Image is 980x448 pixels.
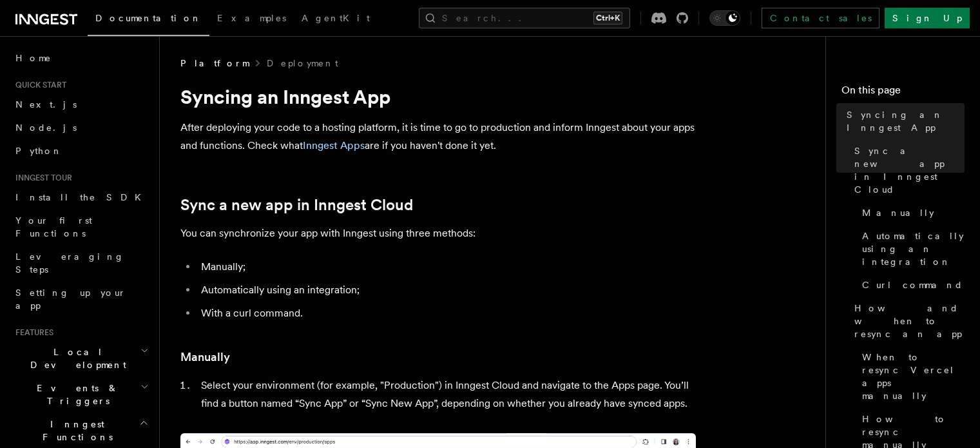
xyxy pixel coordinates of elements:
[10,245,151,281] a: Leveraging Steps
[197,281,696,299] li: Automatically using an integration;
[10,116,151,139] a: Node.js
[15,215,92,239] span: Your first Functions
[15,146,62,156] span: Python
[294,4,378,35] a: AgentKit
[180,196,413,214] a: Sync a new app in Inngest Cloud
[95,13,202,23] span: Documentation
[857,201,965,224] a: Manually
[267,57,338,70] a: Deployment
[857,224,965,273] a: Automatically using an integration
[10,346,140,371] span: Local Development
[709,10,740,26] button: Toggle dark mode
[15,52,52,64] span: Home
[197,304,696,322] li: With a curl command.
[88,4,209,36] a: Documentation
[849,297,965,346] a: How and when to resync an app
[862,206,934,219] span: Manually
[419,8,630,28] button: Search...Ctrl+K
[10,418,139,443] span: Inngest Functions
[10,46,151,70] a: Home
[197,376,696,413] li: Select your environment (for example, "Production") in Inngest Cloud and navigate to the Apps pag...
[10,173,72,183] span: Inngest tour
[10,209,151,245] a: Your first Functions
[10,281,151,317] a: Setting up your app
[762,8,879,28] a: Contact sales
[10,93,151,116] a: Next.js
[15,287,126,311] span: Setting up your app
[593,12,622,24] kbd: Ctrl+K
[854,144,965,196] span: Sync a new app in Inngest Cloud
[10,340,151,376] button: Local Development
[854,302,965,340] span: How and when to resync an app
[857,273,965,297] a: Curl command
[15,192,149,202] span: Install the SDK
[180,119,696,155] p: After deploying your code to a hosting platform, it is time to go to production and inform Innges...
[15,99,77,110] span: Next.js
[197,258,696,276] li: Manually;
[10,376,151,413] button: Events & Triggers
[841,83,965,103] h4: On this page
[862,278,963,291] span: Curl command
[862,229,965,268] span: Automatically using an integration
[209,4,294,35] a: Examples
[857,346,965,407] a: When to resync Vercel apps manually
[841,103,965,139] a: Syncing an Inngest App
[10,186,151,209] a: Install the SDK
[885,8,970,28] a: Sign Up
[15,251,124,275] span: Leveraging Steps
[10,382,140,407] span: Events & Triggers
[180,348,230,366] a: Manually
[862,351,965,402] span: When to resync Vercel apps manually
[10,80,66,90] span: Quick start
[15,122,77,133] span: Node.js
[849,139,965,201] a: Sync a new app in Inngest Cloud
[180,85,696,108] h1: Syncing an Inngest App
[303,139,365,151] a: Inngest Apps
[10,139,151,162] a: Python
[10,327,53,338] span: Features
[302,13,370,23] span: AgentKit
[847,108,965,134] span: Syncing an Inngest App
[217,13,286,23] span: Examples
[180,224,696,242] p: You can synchronize your app with Inngest using three methods:
[180,57,249,70] span: Platform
